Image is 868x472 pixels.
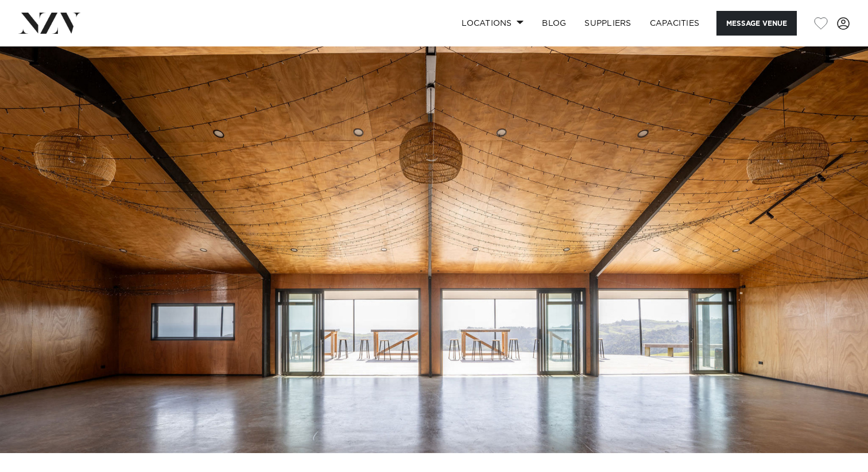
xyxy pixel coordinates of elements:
[641,11,709,36] a: Capacities
[716,11,797,36] button: Message Venue
[452,11,533,36] a: Locations
[533,11,575,36] a: BLOG
[575,11,640,36] a: SUPPLIERS
[18,13,81,33] img: nzv-logo.png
